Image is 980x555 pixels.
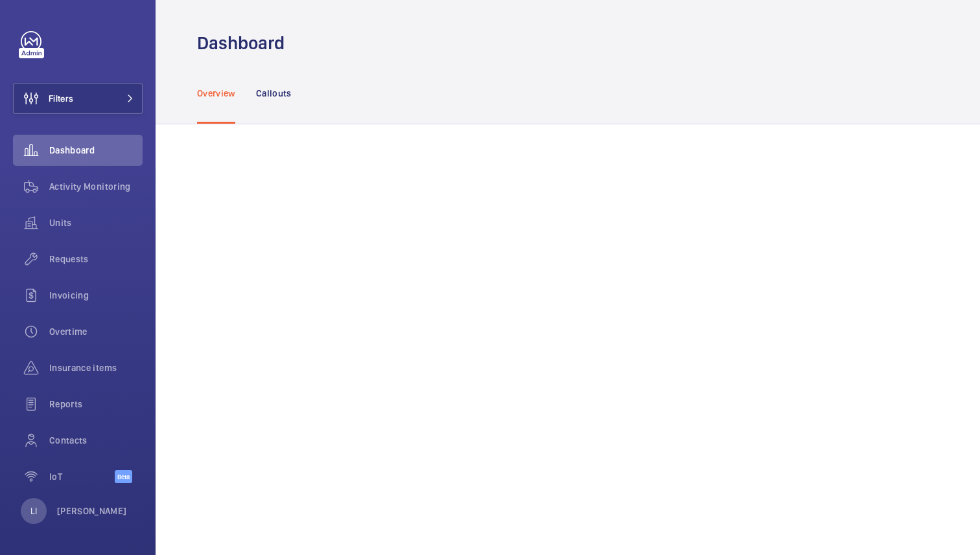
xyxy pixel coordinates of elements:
[49,434,143,447] span: Contacts
[49,144,143,157] span: Dashboard
[197,87,235,100] p: Overview
[49,92,73,105] span: Filters
[30,504,37,517] p: LI
[57,504,127,517] p: [PERSON_NAME]
[49,216,143,229] span: Units
[49,398,143,411] span: Reports
[13,83,143,114] button: Filters
[115,470,132,483] span: Beta
[49,180,143,193] span: Activity Monitoring
[49,325,143,338] span: Overtime
[49,289,143,302] span: Invoicing
[49,470,115,483] span: IoT
[49,361,143,374] span: Insurance items
[49,253,143,266] span: Requests
[197,31,292,55] h1: Dashboard
[256,87,292,100] p: Callouts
